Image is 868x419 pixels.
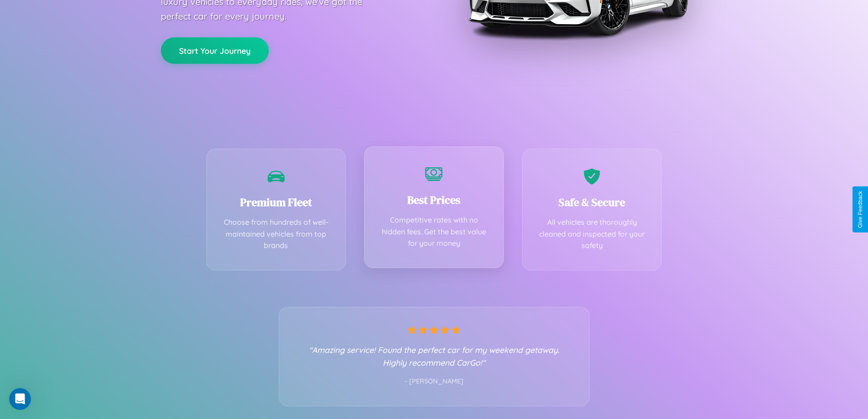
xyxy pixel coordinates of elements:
p: Competitive rates with no hidden fees. Get the best value for your money [378,214,490,249]
p: "Amazing service! Found the perfect car for my weekend getaway. Highly recommend CarGo!" [298,343,571,369]
p: - [PERSON_NAME] [298,376,571,388]
p: All vehicles are thoroughly cleaned and inspected for your safety [536,217,648,252]
h3: Premium Fleet [221,195,332,210]
iframe: Intercom live chat [9,388,31,410]
p: Choose from hundreds of well-maintained vehicles from top brands [221,217,332,252]
h3: Best Prices [378,192,490,207]
button: Start Your Journey [161,37,269,64]
div: Give Feedback [857,191,863,228]
h3: Safe & Secure [536,195,648,210]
